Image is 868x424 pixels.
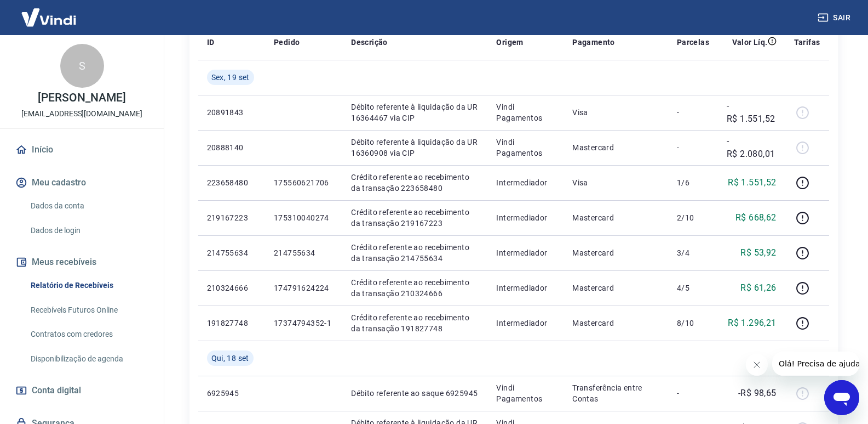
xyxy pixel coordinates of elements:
[677,107,709,118] p: -
[211,72,250,83] span: Sex, 19 set
[677,212,709,223] p: 2/10
[26,274,151,297] a: Relatório de Recebíveis
[26,348,151,370] a: Disponibilização de agenda
[351,207,479,229] p: Crédito referente ao recebimento da transação 219167223
[677,37,709,48] p: Parcelas
[496,212,555,223] p: Intermediador
[351,37,388,48] p: Descrição
[572,142,659,153] p: Mastercard
[351,277,479,299] p: Crédito referente ao recebimento da transação 210324666
[732,37,768,48] p: Valor Líq.
[677,247,709,258] p: 3/4
[728,316,776,330] p: R$ 1.296,21
[13,250,151,274] button: Meus recebíveis
[496,382,555,404] p: Vindi Pagamentos
[677,142,709,153] p: -
[735,211,777,224] p: R$ 668,62
[38,92,125,104] p: [PERSON_NAME]
[572,107,659,118] p: Visa
[274,247,334,258] p: 214755634
[794,37,820,48] p: Tarifas
[677,282,709,293] p: 4/5
[815,8,855,28] button: Sair
[746,354,768,376] iframe: Fechar mensagem
[274,177,334,188] p: 175560621706
[13,138,151,162] a: Início
[728,176,776,189] p: R$ 1.551,52
[207,247,256,258] p: 214755634
[677,388,709,399] p: -
[26,323,151,346] a: Contratos com credores
[207,212,256,223] p: 219167223
[207,388,256,399] p: 6925945
[21,108,142,120] p: [EMAIL_ADDRESS][DOMAIN_NAME]
[572,282,659,293] p: Mastercard
[496,101,555,123] p: Vindi Pagamentos
[351,388,479,399] p: Débito referente ao saque 6925945
[274,37,300,48] p: Pedido
[496,137,555,159] p: Vindi Pagamentos
[772,352,859,376] iframe: Mensagem da empresa
[13,378,151,403] a: Conta digital
[677,318,709,329] p: 8/10
[32,383,81,398] span: Conta digital
[26,219,151,242] a: Dados de login
[572,177,659,188] p: Visa
[207,142,256,153] p: 20888140
[13,1,84,34] img: Vindi
[60,44,104,88] div: S
[351,242,479,264] p: Crédito referente ao recebimento da transação 214755634
[26,299,151,321] a: Recebíveis Futuros Online
[496,37,523,48] p: Origem
[496,282,555,293] p: Intermediador
[26,195,151,217] a: Dados da conta
[727,99,777,126] p: -R$ 1.551,52
[572,382,659,404] p: Transferência entre Contas
[727,134,777,161] p: -R$ 2.080,01
[824,380,859,415] iframe: Botão para abrir a janela de mensagens
[274,282,334,293] p: 174791624224
[207,37,215,48] p: ID
[351,312,479,334] p: Crédito referente ao recebimento da transação 191827748
[207,107,256,118] p: 20891843
[740,281,776,295] p: R$ 61,26
[496,177,555,188] p: Intermediador
[738,387,777,400] p: -R$ 98,65
[496,318,555,329] p: Intermediador
[351,172,479,194] p: Crédito referente ao recebimento da transação 223658480
[496,247,555,258] p: Intermediador
[572,247,659,258] p: Mastercard
[351,101,479,123] p: Débito referente à liquidação da UR 16364467 via CIP
[572,318,659,329] p: Mastercard
[572,212,659,223] p: Mastercard
[7,8,92,16] span: Olá! Precisa de ajuda?
[572,37,615,48] p: Pagamento
[274,212,334,223] p: 175310040274
[740,246,776,259] p: R$ 53,92
[207,282,256,293] p: 210324666
[677,177,709,188] p: 1/6
[211,353,249,364] span: Qui, 18 set
[351,137,479,159] p: Débito referente à liquidação da UR 16360908 via CIP
[207,318,256,329] p: 191827748
[274,318,334,329] p: 17374794352-1
[207,177,256,188] p: 223658480
[13,171,151,195] button: Meu cadastro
